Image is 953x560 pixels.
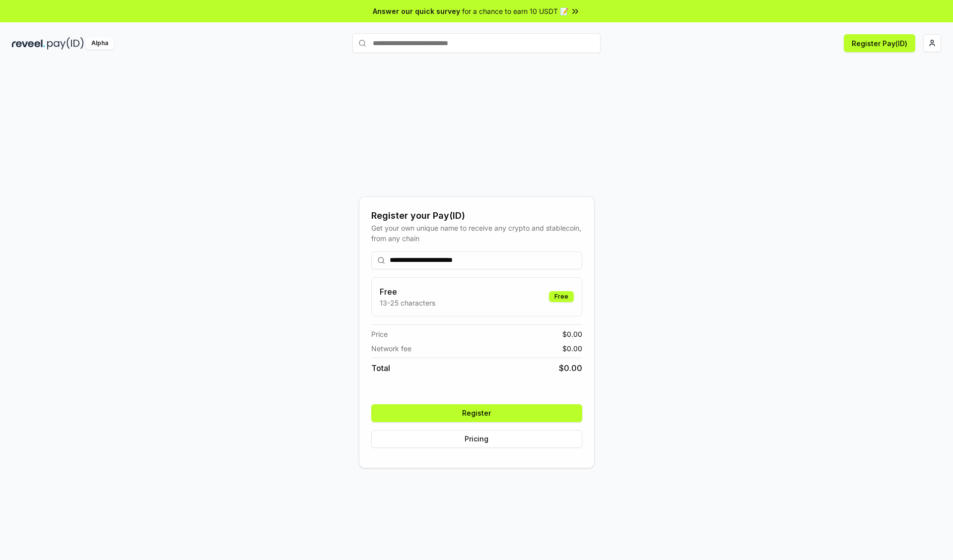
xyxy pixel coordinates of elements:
[462,6,568,16] span: for a chance to earn 10 USDT 📝
[371,404,582,422] button: Register
[562,343,582,354] span: $ 0.00
[559,362,582,374] span: $ 0.00
[562,329,582,339] span: $ 0.00
[549,291,574,302] div: Free
[12,37,45,50] img: reveel_dark
[844,34,915,52] button: Register Pay(ID)
[371,209,582,223] div: Register your Pay(ID)
[371,329,388,339] span: Price
[371,223,582,244] div: Get your own unique name to receive any crypto and stablecoin, from any chain
[380,298,435,308] p: 13-25 characters
[86,37,114,50] div: Alpha
[373,6,460,16] span: Answer our quick survey
[371,430,582,448] button: Pricing
[47,37,84,50] img: pay_id
[380,286,435,298] h3: Free
[371,343,411,354] span: Network fee
[371,362,390,374] span: Total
